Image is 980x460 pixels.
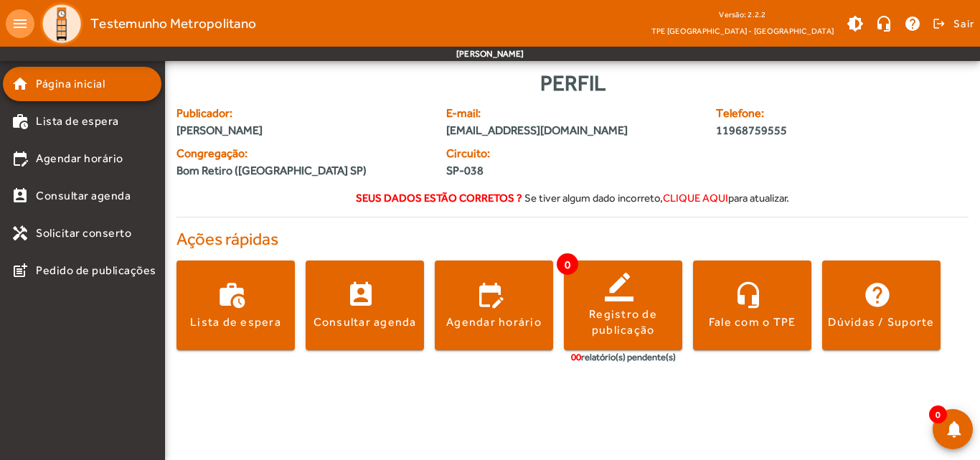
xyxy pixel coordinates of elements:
[11,113,29,130] mat-icon: work_history
[716,105,901,122] span: Telefone:
[314,314,417,330] div: Consultar agenda
[435,260,553,350] button: Agendar horário
[176,229,969,250] h4: Ações rápidas
[306,260,424,350] button: Consultar agenda
[828,314,934,330] div: Dúvidas / Suporte
[930,13,974,34] button: Sair
[929,405,947,423] span: 0
[651,24,834,38] span: TPE [GEOGRAPHIC_DATA] - [GEOGRAPHIC_DATA]
[953,12,974,35] span: Sair
[446,145,564,162] span: Circuito:
[709,314,796,330] div: Fale com o TPE
[36,262,156,279] span: Pedido de publicações
[90,12,256,35] span: Testemunho Metropolitano
[446,122,699,139] span: [EMAIL_ADDRESS][DOMAIN_NAME]
[176,105,429,122] span: Publicador:
[663,192,728,204] span: clique aqui
[176,260,295,350] button: Lista de espera
[40,2,83,45] img: Logo TPE
[716,122,901,139] span: 11968759555
[524,192,789,204] span: Se tiver algum dado incorreto, para atualizar.
[176,122,429,139] span: [PERSON_NAME]
[176,162,367,179] span: Bom Retiro ([GEOGRAPHIC_DATA] SP)
[11,150,29,167] mat-icon: edit_calendar
[190,314,281,330] div: Lista de espera
[446,105,699,122] span: E-mail:
[36,187,131,205] span: Consultar agenda
[36,150,123,167] span: Agendar horário
[11,187,29,205] mat-icon: perm_contact_calendar
[176,145,429,162] span: Congregação:
[564,260,682,350] button: Registro de publicação
[11,75,29,93] mat-icon: home
[6,9,34,38] mat-icon: menu
[356,192,522,204] strong: Seus dados estão corretos ?
[651,6,834,24] div: Versão: 2.2.2
[571,350,676,365] div: relatório(s) pendente(s)
[571,352,581,362] span: 00
[446,314,542,330] div: Agendar horário
[11,262,29,279] mat-icon: post_add
[564,306,682,339] div: Registro de publicação
[36,113,119,130] span: Lista de espera
[176,67,969,99] div: Perfil
[557,253,578,275] span: 0
[446,162,564,179] span: SP-038
[11,225,29,242] mat-icon: handyman
[693,260,811,350] button: Fale com o TPE
[34,2,256,45] a: Testemunho Metropolitano
[36,225,131,242] span: Solicitar conserto
[822,260,941,350] button: Dúvidas / Suporte
[36,75,105,93] span: Página inicial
